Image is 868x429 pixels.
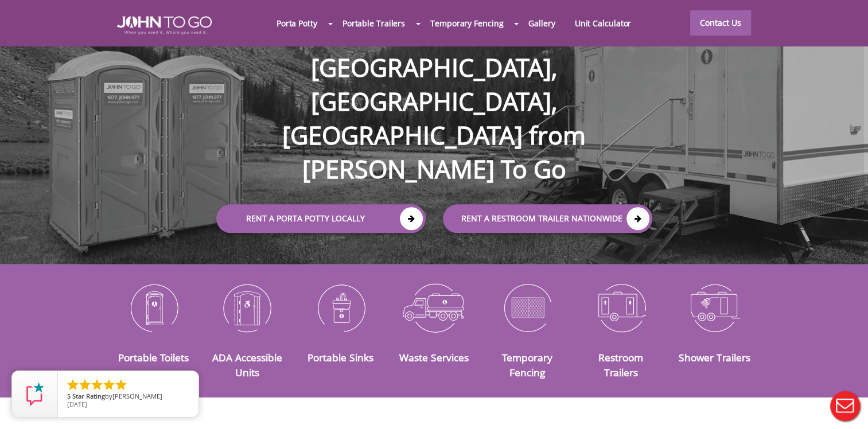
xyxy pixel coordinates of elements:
img: Temporary-Fencing-cion_N.png [489,278,566,337]
img: ADA-Accessible-Units-icon_N.png [209,278,285,337]
a: Porta Potty [267,11,327,36]
button: Live Chat [822,383,868,429]
span: [DATE] [67,400,87,408]
span: 5 [67,392,71,400]
img: Review Rating [24,383,46,405]
img: Shower-Trailers-icon_N.png [676,278,753,337]
img: Portable-Toilets-icon_N.png [116,278,192,337]
a: Shower Trailers [678,350,750,364]
li:  [114,378,128,392]
li:  [102,378,116,392]
a: Temporary Fencing [421,11,513,36]
img: Restroom-Trailers-icon_N.png [583,278,659,337]
span: [PERSON_NAME] [112,392,162,400]
img: Portable-Sinks-icon_N.png [302,278,379,337]
a: ADA Accessible Units [212,350,282,379]
a: Rent a Porta Potty Locally [216,204,426,233]
li:  [90,378,104,392]
a: Unit Calculator [565,11,641,36]
a: Portable Trailers [333,11,415,36]
a: Portable Sinks [308,350,373,364]
span: by [67,393,189,401]
a: Portable Toilets [118,350,189,364]
li:  [78,378,92,392]
a: Contact Us [690,10,751,36]
a: Waste Services [399,350,469,364]
a: Gallery [519,11,565,36]
a: rent a RESTROOM TRAILER Nationwide [443,204,652,233]
a: Restroom Trailers [598,350,643,379]
li:  [66,378,80,392]
span: Star Rating [72,392,105,400]
a: Temporary Fencing [502,350,552,379]
img: Waste-Services-icon_N.png [396,278,472,337]
img: JOHN to go [117,16,212,34]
